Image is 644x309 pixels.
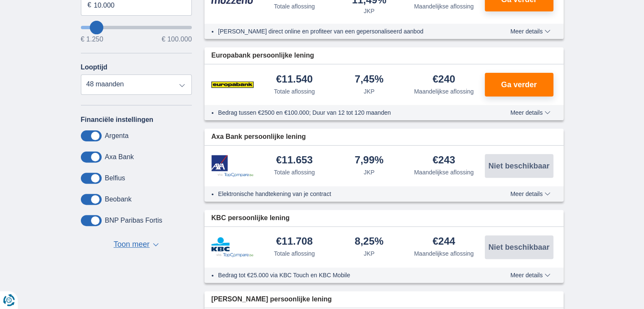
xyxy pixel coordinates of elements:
div: Totale aflossing [274,249,315,258]
div: €243 [433,155,455,166]
span: Meer details [510,28,550,34]
li: Bedrag tot €25.000 via KBC Touch en KBC Mobile [218,271,479,279]
span: € 100.000 [162,36,192,43]
div: Maandelijkse aflossing [414,249,474,258]
span: Meer details [510,110,550,116]
div: JKP [364,87,375,96]
span: ▼ [153,243,159,246]
img: product.pl.alt Europabank [211,74,254,95]
span: Toon meer [113,239,149,250]
li: Elektronische handtekening van je contract [218,190,479,198]
label: BNP Paribas Fortis [105,217,163,224]
div: Totale aflossing [274,87,315,96]
span: Europabank persoonlijke lening [211,51,314,61]
label: Looptijd [81,63,108,71]
div: Maandelijkse aflossing [414,87,474,96]
span: Meer details [510,191,550,197]
span: [PERSON_NAME] persoonlijke lening [211,295,332,304]
input: wantToBorrow [81,26,192,29]
button: Niet beschikbaar [485,154,553,178]
button: Ga verder [485,73,553,97]
div: Maandelijkse aflossing [414,2,474,11]
div: 8,25% [355,236,384,248]
div: €240 [433,74,455,86]
label: Argenta [105,132,129,140]
div: €11.708 [276,236,313,248]
span: € 1.250 [81,36,103,43]
div: JKP [364,168,375,177]
div: €244 [433,236,455,248]
img: product.pl.alt KBC [211,237,254,257]
span: KBC persoonlijke lening [211,213,290,223]
label: Beobank [105,196,132,203]
img: product.pl.alt Axa Bank [211,155,254,177]
li: Bedrag tussen €2500 en €100.000; Duur van 12 tot 120 maanden [218,108,479,117]
label: Axa Bank [105,153,134,161]
div: JKP [364,7,375,15]
button: Meer details [504,109,556,116]
button: Niet beschikbaar [485,235,553,259]
span: Ga verder [501,81,536,88]
button: Toon meer ▼ [111,239,161,251]
div: €11.540 [276,74,313,86]
span: Niet beschikbaar [488,243,549,251]
div: 7,99% [355,155,384,166]
button: Meer details [504,28,556,35]
span: Axa Bank persoonlijke lening [211,132,306,142]
button: Meer details [504,190,556,197]
div: Totale aflossing [274,168,315,177]
label: Financiële instellingen [81,116,154,124]
div: 7,45% [355,74,384,86]
span: Meer details [510,272,550,278]
div: Totale aflossing [274,2,315,11]
span: € [88,0,91,10]
label: Belfius [105,174,125,182]
li: [PERSON_NAME] direct online en profiteer van een gepersonaliseerd aanbod [218,27,479,36]
div: Maandelijkse aflossing [414,168,474,177]
span: Niet beschikbaar [488,162,549,170]
div: €11.653 [276,155,313,166]
button: Meer details [504,272,556,279]
div: JKP [364,249,375,258]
